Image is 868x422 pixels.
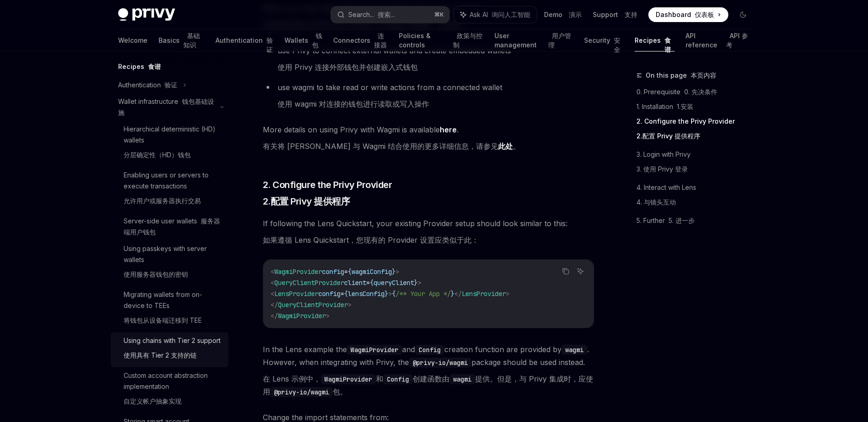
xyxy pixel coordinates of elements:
a: 此处 [498,142,513,151]
font: 使用 Privy 连接外部钱包并创建嵌入式钱包 [278,63,418,72]
span: > [388,290,392,298]
span: < [271,279,274,287]
font: 安全 [614,36,620,53]
h5: Recipes [118,61,161,72]
span: client [344,279,366,287]
span: < [271,290,274,298]
font: 钱包 [312,32,322,49]
a: 1. Installation 1.安装 [636,99,758,114]
font: 支持 [624,11,637,18]
font: 3. 使用 Privy 登录 [636,165,688,173]
span: { [344,290,348,298]
div: Custom account abstraction implementation [124,370,223,411]
font: 搜索... [378,11,395,18]
span: = [340,290,344,298]
button: Ask AI [574,265,586,277]
div: Enabling users or servers to execute transactions [124,170,223,210]
span: < [271,268,274,276]
font: 自定义帐户抽象实现 [124,397,182,405]
span: QueryClientProvider [274,279,344,287]
a: 5. Further 5. 进一步 [636,213,758,228]
span: config [322,268,344,276]
code: @privy-io/wagmi [270,387,333,397]
a: Using chains with Tier 2 support使用具有 Tier 2 支持的链 [111,332,228,367]
a: here [440,125,457,135]
font: 0. 先决条件 [684,88,717,96]
font: 连接器 [374,32,387,49]
span: </ [271,301,278,309]
span: > [326,312,329,320]
a: Policies & controls 政策与控制 [399,29,484,51]
font: 用户管理 [548,32,571,49]
font: 在 Lens 示例中， 和 创建函数由 提供。但是，与 Privy 集成时，应使用 包。 [263,374,593,396]
font: 基础知识 [183,32,200,49]
font: 5. 进一步 [669,217,695,224]
button: Copy the contents from the code block [560,265,572,277]
font: 仪表板 [695,11,714,18]
span: > [348,301,352,309]
font: 验证 [165,81,177,89]
code: wagmi [449,374,475,384]
a: Dashboard 仪表板 [648,7,728,22]
font: 有关将 [PERSON_NAME] 与 Wagmi 结合使用的更多详细信息，请参见 。 [263,142,520,151]
span: LensProvider [462,290,506,298]
span: lensConfig [348,290,385,298]
span: > [418,279,421,287]
div: Using passkeys with server wallets [124,243,223,284]
a: Migrating wallets from on-device to TEEs将钱包从设备端迁移到 TEE [111,286,228,332]
span: ⌘ K [434,11,444,18]
button: Toggle dark mode [736,7,750,22]
span: { [348,268,352,276]
a: 0. Prerequisite 0. 先决条件 [636,85,758,99]
div: Hierarchical deterministic (HD) wallets [124,124,223,164]
code: Config [415,345,444,355]
font: 使用 wagmi 对连接的钱包进行读取或写入操作 [278,99,429,108]
span: } [451,290,454,298]
button: Ask AI 询问人工智能 [454,6,537,23]
span: </ [454,290,462,298]
font: 食谱 [664,36,671,53]
code: @privy-io/wagmi [409,358,471,368]
a: 2. Configure the Privy Provider2.配置 Privy 提供程序 [636,114,758,147]
a: Hierarchical deterministic (HD) wallets分层确定性（HD）钱包 [111,121,228,167]
a: 3. Login with Privy3. 使用 Privy 登录 [636,147,758,180]
code: Config [383,374,413,384]
div: Server-side user wallets [124,216,223,238]
font: 1.安装 [677,103,693,110]
a: 4. Interact with Lens4. 与镜头互动 [636,180,758,213]
font: 询问人工智能 [492,11,530,18]
span: Ask AI [470,10,530,19]
span: > [506,290,510,298]
span: { [392,290,396,298]
div: Authentication [118,80,177,91]
span: QueryClientProvider [278,301,348,309]
div: Using chains with Tier 2 support [124,335,221,365]
font: 政策与控制 [453,32,482,49]
span: More details on using Privy with Wagmi is available . [263,123,594,156]
font: 使用具有 Tier 2 支持的链 [124,351,197,359]
span: WagmiProvider [278,312,326,320]
a: Demo 演示 [544,10,582,19]
img: dark logo [118,8,175,21]
font: 将钱包从设备端迁移到 TEE [124,316,202,324]
a: Security 安全 [584,29,624,51]
span: WagmiProvider [274,268,322,276]
span: On this page [646,70,716,81]
font: 使用服务器钱包的密钥 [124,270,188,278]
div: Search... [348,9,395,20]
code: WagmiProvider [321,374,376,384]
span: config [318,290,340,298]
span: If following the Lens Quickstart, your existing Provider setup should look similar to this: [263,217,594,250]
font: 食谱 [148,63,161,70]
span: In the Lens example the and creation function are provided by . However, when integrating with Pr... [263,343,594,402]
a: Authentication 验证 [216,29,273,51]
code: WagmiProvider [347,345,402,355]
font: 分层确定性（HD）钱包 [124,151,191,159]
span: } [414,279,418,287]
div: Wallet infrastructure [118,96,215,118]
span: } [392,268,396,276]
a: Wallets 钱包 [284,29,322,51]
font: 4. 与镜头互动 [636,198,676,206]
span: = [366,279,370,287]
span: } [385,290,388,298]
